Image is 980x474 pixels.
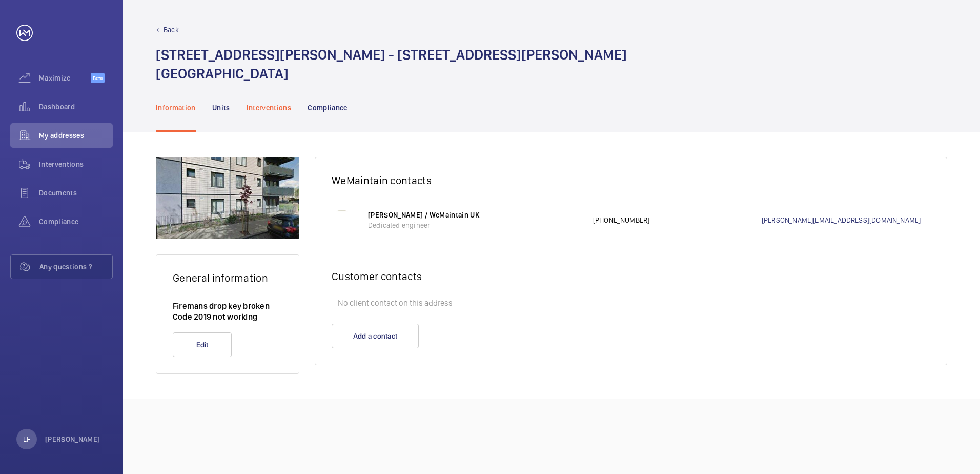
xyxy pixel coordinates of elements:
p: Units [212,103,230,113]
span: Dashboard [39,102,113,112]
button: Edit [173,332,232,357]
p: No client contact on this address [332,293,930,313]
p: Firemans drop key broken Code 2019 not working [173,301,282,322]
span: Maximize [39,73,91,83]
p: [PHONE_NUMBER] [593,215,762,225]
span: Documents [39,188,113,198]
p: Dedicated engineer [368,220,583,230]
p: Back [164,25,179,35]
h2: WeMaintain contacts [332,174,930,187]
span: My addresses [39,130,113,141]
button: Add a contact [332,324,419,348]
a: [PERSON_NAME][EMAIL_ADDRESS][DOMAIN_NAME] [762,215,930,225]
span: Any questions ? [39,262,112,272]
span: Interventions [39,159,113,169]
span: Beta [91,73,105,83]
p: Interventions [247,103,292,113]
h2: Customer contacts [332,270,930,283]
p: [PERSON_NAME] / WeMaintain UK [368,210,583,220]
h2: General information [173,271,282,284]
p: Information [156,103,196,113]
p: [PERSON_NAME] [45,434,100,444]
h1: [STREET_ADDRESS][PERSON_NAME] - [STREET_ADDRESS][PERSON_NAME] [GEOGRAPHIC_DATA] [156,45,627,83]
p: Compliance [308,103,348,113]
span: Compliance [39,216,113,227]
p: LF [23,434,30,444]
